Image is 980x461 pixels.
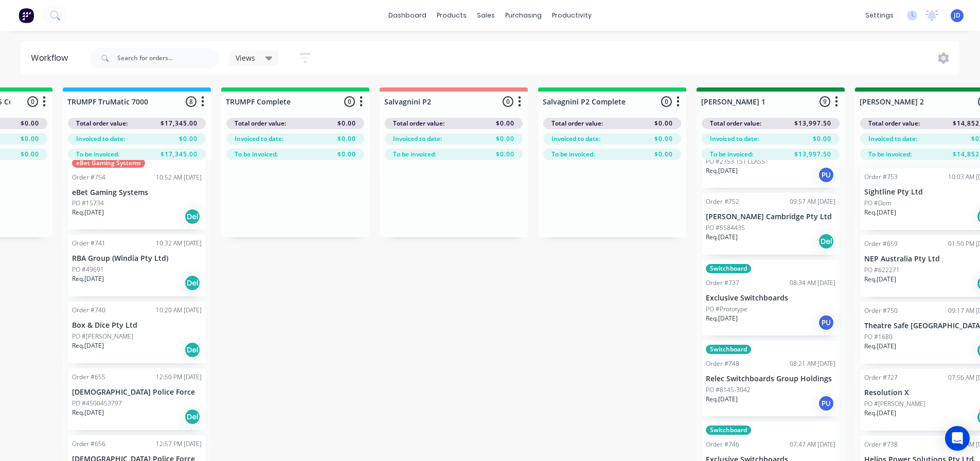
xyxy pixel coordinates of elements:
div: 09:57 AM [DATE] [790,197,835,206]
span: $0.00 [496,134,514,144]
div: productivity [547,8,597,23]
p: Req. [DATE] [72,208,104,217]
span: Views [236,52,255,63]
p: Req. [DATE] [706,233,738,242]
div: eBet Gaming SystemsOrder #75410:52 AM [DATE]eBet Gaming SystemsPO #15734Req.[DATE]Del [68,154,206,230]
span: $0.00 [496,150,514,159]
span: $0.00 [496,119,514,128]
p: Req. [DATE] [706,395,738,404]
p: eBet Gaming Systems [72,188,202,197]
p: [DEMOGRAPHIC_DATA] Police Force [72,388,202,397]
div: 10:20 AM [DATE] [156,306,202,315]
div: 10:32 AM [DATE] [156,239,202,248]
div: 12:50 PM [DATE] [156,373,202,382]
a: dashboard [383,8,432,23]
div: Switchboard [706,345,751,354]
span: $0.00 [654,119,673,128]
div: Order #752 [706,197,739,206]
div: Order #754 [72,173,105,182]
p: Req. [DATE] [72,408,104,417]
span: Total order value: [76,119,128,128]
p: Req. [DATE] [72,341,104,350]
div: Order #659 [864,239,898,249]
span: $0.00 [654,134,673,144]
div: Switchboard [706,264,751,273]
p: PO #[PERSON_NAME] [72,332,133,341]
div: Order #737 [706,278,739,288]
span: To be invoiced: [710,150,753,159]
span: Total order value: [551,119,603,128]
p: Req. [DATE] [864,342,896,351]
span: Total order value: [868,119,920,128]
div: Order #656 [72,439,105,449]
p: PO #49691 [72,265,104,274]
p: Relec Switchboards Group Holdings [706,375,835,383]
span: Invoiced to date: [393,134,442,144]
div: purchasing [500,8,547,23]
div: Order #74110:32 AM [DATE]RBA Group (Windia Pty Ltd)PO #49691Req.[DATE]Del [68,235,206,296]
div: PU [818,167,834,183]
div: Order #741 [72,239,105,248]
div: Open Intercom Messenger [945,426,970,451]
span: $0.00 [654,150,673,159]
span: $13,997.50 [794,150,831,159]
span: $0.00 [813,134,831,144]
span: $13,997.50 [794,119,831,128]
div: Del [184,208,201,225]
div: Order #748 [706,359,739,368]
input: Search for orders... [117,48,219,68]
p: PO #2353 1ST CLASS [706,157,765,166]
img: Factory [19,8,34,23]
div: Order #74010:20 AM [DATE]Box & Dice Pty LtdPO #[PERSON_NAME]Req.[DATE]Del [68,302,206,363]
div: Del [818,233,834,250]
p: Req. [DATE] [864,409,896,418]
p: PO #622271 [864,265,900,275]
div: Del [184,409,201,425]
span: Total order value: [710,119,761,128]
span: $0.00 [21,134,39,144]
span: $0.00 [337,134,356,144]
p: PO #15734 [72,199,104,208]
div: Del [184,342,201,358]
div: Order #746 [706,440,739,449]
span: $17,345.00 [161,150,198,159]
div: eBet Gaming Systems [72,158,145,168]
div: 08:34 AM [DATE] [790,278,835,288]
p: RBA Group (Windia Pty Ltd) [72,254,202,263]
div: Order #738 [864,440,898,449]
p: [PERSON_NAME] Cambridge Pty Ltd [706,212,835,221]
span: To be invoiced: [235,150,278,159]
p: Box & Dice Pty Ltd [72,321,202,330]
p: Req. [DATE] [706,314,738,323]
span: Total order value: [235,119,286,128]
p: Req. [DATE] [72,274,104,283]
div: sales [472,8,500,23]
span: To be invoiced: [868,150,912,159]
span: Invoiced to date: [710,134,759,144]
div: PU [818,395,834,412]
p: Req. [DATE] [864,208,896,217]
span: $0.00 [337,150,356,159]
span: Invoiced to date: [235,134,283,144]
span: To be invoiced: [76,150,119,159]
p: PO #8145-3042 [706,385,751,395]
div: Order #65512:50 PM [DATE][DEMOGRAPHIC_DATA] Police ForcePO #4500453797Req.[DATE]Del [68,368,206,430]
span: $0.00 [21,150,39,159]
p: PO #Dom [864,199,892,208]
span: To be invoiced: [551,150,595,159]
div: 08:21 AM [DATE] [790,359,835,368]
div: SwitchboardOrder #73708:34 AM [DATE]Exclusive SwitchboardsPO #PrototypeReq.[DATE]PU [702,260,840,335]
div: PU [818,314,834,331]
p: PO #Prototype [706,305,747,314]
p: PO #5584435 [706,223,745,233]
span: $0.00 [337,119,356,128]
span: Total order value: [393,119,444,128]
div: 07:47 AM [DATE] [790,440,835,449]
span: $0.00 [179,134,198,144]
span: Invoiced to date: [868,134,917,144]
div: Switchboard [706,425,751,435]
span: $0.00 [21,119,39,128]
div: Order #753 [864,172,898,182]
div: Order #655 [72,373,105,382]
div: SwitchboardOrder #74808:21 AM [DATE]Relec Switchboards Group HoldingsPO #8145-3042Req.[DATE]PU [702,341,840,416]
